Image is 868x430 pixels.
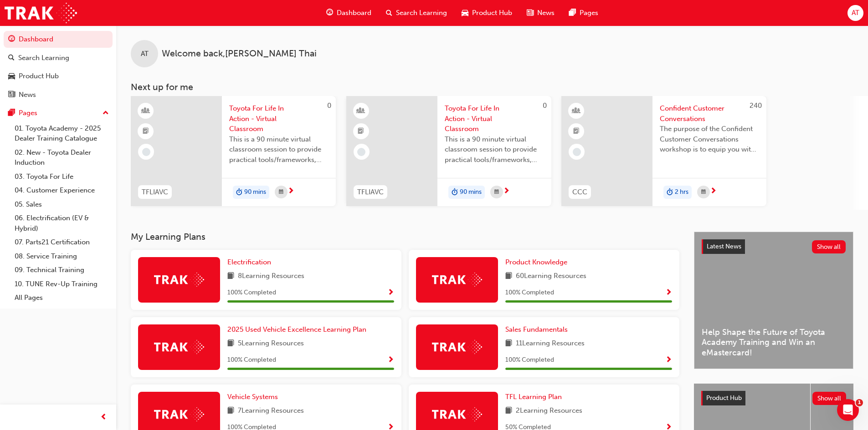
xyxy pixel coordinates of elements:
[710,187,717,196] span: next-icon
[387,356,394,364] span: Show Progress
[238,338,304,349] span: 5 Learning Resources
[141,49,149,59] span: AT
[11,235,113,249] a: 07. Parts21 Certification
[131,96,336,206] a: 0TFLIAVCToyota For Life In Action - Virtual ClassroomThis is a 90 minute virtual classroom sessio...
[288,187,294,196] span: next-icon
[660,103,759,124] span: Confident Customer Conversations
[142,187,168,197] span: TFLIAVC
[227,324,370,335] a: 2025 Used Vehicle Excellence Learning Plan
[505,338,512,349] span: book-icon
[852,8,859,18] span: AT
[701,391,846,405] a: Product HubShow all
[227,393,278,401] span: Vehicle Systems
[238,271,304,282] span: 8 Learning Resources
[505,355,554,365] span: 100 % Completed
[142,148,150,156] span: learningRecordVerb_NONE-icon
[100,412,107,423] span: prev-icon
[19,90,36,100] div: News
[162,49,317,59] span: Welcome back , [PERSON_NAME] Thai
[11,291,113,305] a: All Pages
[4,31,113,48] a: Dashboard
[432,273,482,287] img: Trak
[227,338,234,349] span: book-icon
[229,103,329,134] span: Toyota For Life In Action - Virtual Classroom
[694,232,853,369] a: Latest NewsShow allHelp Shape the Future of Toyota Academy Training and Win an eMastercard!
[227,392,282,402] a: Vehicle Systems
[543,101,547,110] span: 0
[8,72,15,81] span: car-icon
[460,187,482,197] span: 90 mins
[5,3,77,23] a: Trak
[4,68,113,85] a: Product Hub
[812,392,847,405] button: Show all
[561,96,766,206] a: 240CCCConfident Customer ConversationsThe purpose of the Confident Customer Conversations worksho...
[116,82,868,92] h3: Next up for me
[445,103,544,134] span: Toyota For Life In Action - Virtual Classroom
[505,258,567,266] span: Product Knowledge
[11,170,113,184] a: 03. Toyota For Life
[229,134,329,165] span: This is a 90 minute virtual classroom session to provide practical tools/frameworks, behaviours a...
[154,407,204,421] img: Trak
[227,271,234,282] span: book-icon
[580,8,598,18] span: Pages
[227,355,276,365] span: 100 % Completed
[11,249,113,263] a: 08. Service Training
[665,289,672,297] span: Show Progress
[706,394,742,402] span: Product Hub
[665,354,672,366] button: Show Progress
[432,340,482,354] img: Trak
[572,187,587,197] span: CCC
[319,4,379,22] a: guage-iconDashboard
[11,263,113,277] a: 09. Technical Training
[227,405,234,417] span: book-icon
[8,35,15,44] span: guage-icon
[667,187,673,198] span: duration-icon
[227,258,271,266] span: Electrification
[445,134,544,165] span: This is a 90 minute virtual classroom session to provide practical tools/frameworks, behaviours a...
[337,8,371,18] span: Dashboard
[665,356,672,364] span: Show Progress
[357,148,365,156] span: learningRecordVerb_NONE-icon
[236,187,242,198] span: duration-icon
[750,101,762,110] span: 240
[131,232,679,242] h3: My Learning Plans
[154,273,204,287] img: Trak
[847,5,863,21] button: AT
[454,4,519,22] a: car-iconProduct Hub
[238,405,304,417] span: 7 Learning Resources
[516,271,586,282] span: 60 Learning Resources
[379,4,454,22] a: search-iconSearch Learning
[707,243,741,250] span: Latest News
[154,340,204,354] img: Trak
[702,239,846,254] a: Latest NewsShow all
[387,289,394,297] span: Show Progress
[326,7,333,19] span: guage-icon
[573,126,580,137] span: booktick-icon
[537,8,555,18] span: News
[505,288,554,298] span: 100 % Completed
[573,148,581,156] span: learningRecordVerb_NONE-icon
[505,325,568,334] span: Sales Fundamentals
[505,405,512,417] span: book-icon
[143,126,149,137] span: booktick-icon
[4,105,113,121] button: Pages
[519,4,562,22] a: news-iconNews
[143,105,149,117] span: learningResourceType_INSTRUCTOR_LED-icon
[472,8,512,18] span: Product Hub
[856,399,863,406] span: 1
[660,124,759,155] span: The purpose of the Confident Customer Conversations workshop is to equip you with tools to commun...
[346,96,551,206] a: 0TFLIAVCToyota For Life In Action - Virtual ClassroomThis is a 90 minute virtual classroom sessio...
[516,405,582,417] span: 2 Learning Resources
[357,187,384,197] span: TFLIAVC
[527,7,534,19] span: news-icon
[11,211,113,235] a: 06. Electrification (EV & Hybrid)
[8,109,15,117] span: pages-icon
[396,8,447,18] span: Search Learning
[19,71,59,81] div: Product Hub
[19,108,37,118] div: Pages
[387,354,394,366] button: Show Progress
[4,86,113,103] a: News
[358,126,364,137] span: booktick-icon
[837,399,859,421] iframe: Intercom live chat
